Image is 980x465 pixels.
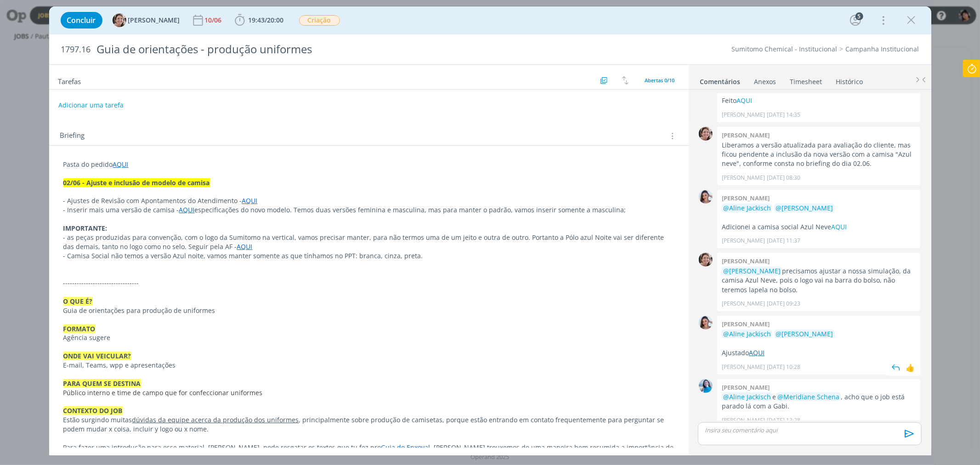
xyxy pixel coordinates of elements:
span: [DATE] 13:28 [767,416,800,425]
a: AQUI [242,196,258,205]
span: @[PERSON_NAME] [776,204,833,212]
span: @[PERSON_NAME] [776,329,833,338]
p: [PERSON_NAME] [722,416,765,425]
strong: CONTEXTO DO JOB [63,406,123,415]
img: A [113,13,126,27]
span: 1797.16 [61,45,91,55]
div: 👍 [906,362,915,373]
p: e , acho que o job está parado lá com a Gabi. [722,392,916,411]
a: Sumitomo Chemical - Institucional [732,45,838,53]
p: Ajustado [722,348,916,357]
div: Guia de orientações - produção uniformes [93,38,558,61]
p: --------------------------------- [63,278,674,288]
p: E-mail, Teams, wpp e apresentações [63,361,674,370]
strong: O QUE É? [63,297,93,306]
div: Anexos [754,77,776,86]
span: @[PERSON_NAME] [723,267,781,275]
span: [DATE] 10:28 [767,363,800,371]
span: / [265,16,267,24]
img: arrow-down-up.svg [622,76,629,85]
b: [PERSON_NAME] [722,383,770,391]
p: - Camisa Social não temos a versão Azul noite, vamos manter somente as que tínhamos no PPT: branc... [63,251,674,261]
span: [PERSON_NAME] [128,17,180,23]
b: [PERSON_NAME] [722,194,770,202]
div: dialog [49,6,931,455]
span: Concluir [67,17,96,24]
span: @Aline Jackisch [723,204,771,212]
span: Tarefas [58,75,81,86]
p: Liberamos a versão atualizada para avaliação do cliente, mas ficou pendente a inclusão da nova ve... [722,141,916,169]
div: 5 [855,12,863,20]
button: Concluir [61,12,102,28]
b: [PERSON_NAME] [722,131,770,139]
span: Briefing [60,130,85,142]
strong: IMPORTANTE: [63,224,108,232]
a: AQUI [113,160,129,169]
a: Campanha Institucional [846,45,919,53]
p: Feito [722,96,916,105]
p: - Inserir mais uma versão de camisa - especificações do novo modelo. Temos duas versões feminina ... [63,205,674,215]
span: Público interno e time de campo que for confeccionar uniformes [63,388,263,397]
a: AQUI [749,348,765,357]
a: AQUI [831,222,847,231]
u: dúvidas da equipe acerca da produção dos uniformes [132,415,299,424]
p: precisamos ajustar a nossa simulação, da camisa Azul Neve, pois o logo vai na barra do bolso, não... [722,267,916,295]
img: answer.svg [889,361,903,374]
button: A[PERSON_NAME] [113,13,180,27]
p: Para fazer uma introdução para esse material, [PERSON_NAME], pode resgatar os textos que tu fez p... [63,443,674,461]
span: 20:00 [267,16,284,24]
button: Criação [299,15,340,26]
p: [PERSON_NAME] [722,111,765,119]
p: - as peças produzidas para convenção, com o logo da Sumitomo na vertical, vamos precisar manter, ... [63,233,674,251]
p: Agência sugere [63,333,674,342]
span: @Meridiane Schena [777,392,839,401]
a: Guia do Enxoval [381,443,431,452]
a: AQUI [237,242,253,251]
p: [PERSON_NAME] [722,300,765,308]
span: [DATE] 11:37 [767,237,800,245]
span: 19:43 [249,16,265,24]
div: 10/06 [205,17,224,23]
button: 5 [848,13,863,28]
span: [DATE] 14:35 [767,111,800,119]
img: N [699,190,713,204]
b: [PERSON_NAME] [722,257,770,265]
p: [PERSON_NAME] [722,237,765,245]
p: [PERSON_NAME] [722,363,765,371]
img: A [699,127,713,141]
p: [PERSON_NAME] [722,174,765,182]
a: AQUI [179,205,195,214]
a: Timesheet [790,73,823,86]
button: 19:43/20:00 [232,13,286,28]
b: [PERSON_NAME] [722,320,770,328]
p: Guia de orientações para produção de uniformes [63,306,674,315]
strong: FORMATO [63,324,96,333]
strong: 02/06 - Ajuste e inclusão de modelo de camisa [63,178,210,187]
img: N [699,316,713,329]
p: Pasta do pedido [63,160,674,169]
strong: PARA QUEM SE DESTINA [63,379,141,388]
p: Estão surgindo muitas , principalmente sobre produção de camisetas, porque estão entrando em cont... [63,415,674,434]
p: - Ajustes de Revisão com Apontamentos do Atendimento - [63,196,674,205]
span: @Aline Jackisch [723,329,771,338]
span: Criação [299,15,340,26]
span: [DATE] 08:30 [767,174,800,182]
a: Comentários [700,73,741,86]
p: Adicionei a camisa social Azul Neve [722,222,916,232]
button: Adicionar uma tarefa [58,97,124,113]
a: Histórico [836,73,864,86]
span: [DATE] 09:23 [767,300,800,308]
span: Abertas 0/10 [645,77,675,84]
strong: ONDE VAI VEICULAR? [63,352,131,360]
span: @Aline Jackisch [723,392,771,401]
img: A [699,253,713,267]
img: E [699,379,713,393]
a: AQUI [736,96,752,105]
